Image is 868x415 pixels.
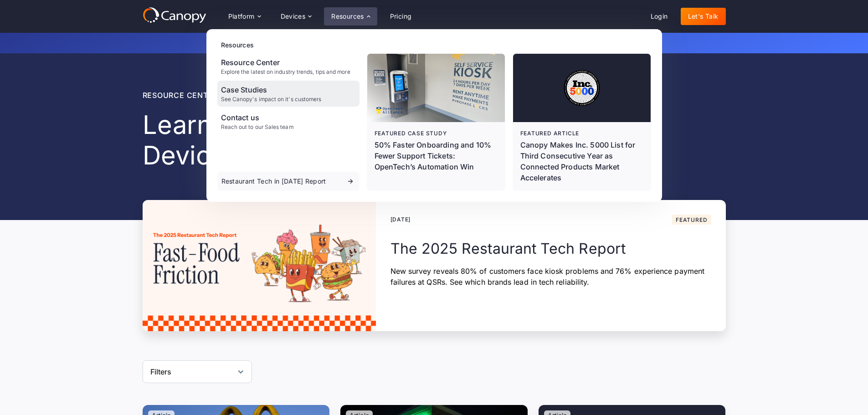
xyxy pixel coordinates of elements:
[150,366,172,377] div: Filters
[143,200,726,331] a: [DATE]FeaturedThe 2025 Restaurant Tech ReportNew survey reveals 80% of customers face kiosk probl...
[217,172,360,191] a: Restaurant Tech in [DATE] Report
[221,7,268,26] div: Platform
[643,8,675,25] a: Login
[217,108,360,134] a: Contact usReach out to our Sales team
[221,96,322,102] div: See Canopy's impact on it's customers
[520,129,643,138] div: Featured article
[221,178,326,184] div: Restaurant Tech in [DATE] Report
[331,13,364,20] div: Resources
[206,29,662,202] nav: Resources
[383,8,419,25] a: Pricing
[228,13,255,20] div: Platform
[513,54,651,190] a: Featured articleCanopy Makes Inc. 5000 List for Third Consecutive Year as Connected Products Mark...
[281,13,306,20] div: Devices
[390,266,711,287] p: New survey reveals 80% of customers face kiosk problems and 76% experience payment failures at QS...
[143,110,478,171] h1: Learn About Remote Device Management
[221,124,293,130] div: Reach out to our Sales team
[217,53,360,79] a: Resource CenterExplore the latest on industry trends, tips and more
[367,54,505,190] a: Featured case study50% Faster Onboarding and 10% Fewer Support Tickets: OpenTech’s Automation Win
[676,217,707,223] div: Featured
[143,360,252,383] div: Filters
[221,69,350,75] div: Explore the latest on industry trends, tips and more
[273,7,319,26] div: Devices
[375,139,498,172] p: 50% Faster Onboarding and 10% Fewer Support Tickets: OpenTech’s Automation Win
[681,8,726,25] a: Let's Talk
[221,112,293,123] div: Contact us
[217,81,360,106] a: Case StudiesSee Canopy's impact on it's customers
[375,129,498,138] div: Featured case study
[221,84,322,95] div: Case Studies
[221,57,350,68] div: Resource Center
[520,139,643,183] div: Canopy Makes Inc. 5000 List for Third Consecutive Year as Connected Products Market Accelerates
[390,215,411,224] div: [DATE]
[390,239,711,258] h2: The 2025 Restaurant Tech Report
[143,90,478,101] div: Resource center
[221,40,651,50] div: Resources
[324,7,377,26] div: Resources
[143,360,252,383] form: Reset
